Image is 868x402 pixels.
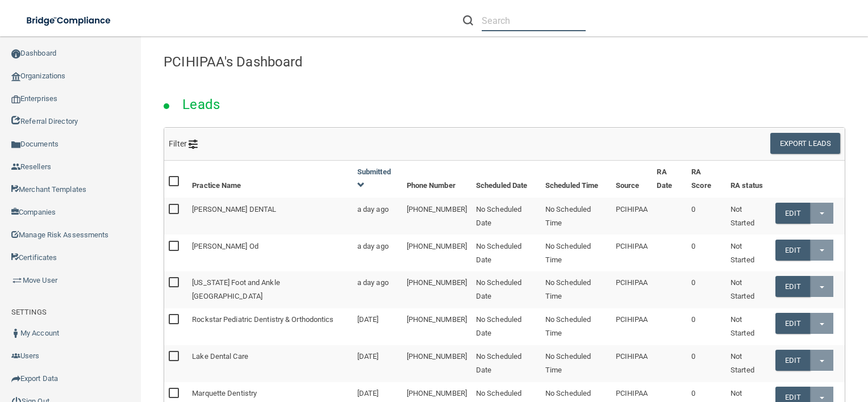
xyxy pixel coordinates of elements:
td: [PERSON_NAME] DENTAL [187,198,353,235]
td: PCIHIPAA [611,345,653,382]
td: Not Started [726,198,771,235]
img: organization-icon.f8decf85.png [11,72,20,81]
td: No Scheduled Date [471,308,541,345]
td: [PHONE_NUMBER] [402,271,471,308]
th: Scheduled Time [541,161,611,198]
td: PCIHIPAA [611,271,653,308]
th: RA Date [652,161,687,198]
th: Practice Name [187,161,353,198]
td: [PHONE_NUMBER] [402,235,471,271]
td: Lake Dental Care [187,345,353,382]
td: [PERSON_NAME] Od [187,235,353,271]
td: 0 [687,345,726,382]
td: Not Started [726,345,771,382]
img: icon-documents.8dae5593.png [11,140,20,149]
a: Submitted [357,167,391,190]
td: a day ago [353,198,402,235]
img: enterprise.0d942306.png [11,95,20,103]
td: Rockstar Pediatric Dentistry & Orthodontics [187,308,353,345]
span: Filter [169,139,198,148]
img: briefcase.64adab9b.png [11,275,23,286]
td: Not Started [726,271,771,308]
th: Scheduled Date [471,161,541,198]
td: [PHONE_NUMBER] [402,308,471,345]
a: Edit [775,313,810,334]
img: ic_user_dark.df1a06c3.png [11,329,20,338]
img: ic_dashboard_dark.d01f4a41.png [11,49,20,58]
td: No Scheduled Date [471,235,541,271]
a: Edit [775,276,810,297]
td: No Scheduled Time [541,308,611,345]
a: Edit [775,240,810,261]
td: PCIHIPAA [611,198,653,235]
td: Not Started [726,308,771,345]
td: No Scheduled Time [541,271,611,308]
td: [US_STATE] Foot and Ankle [GEOGRAPHIC_DATA] [187,271,353,308]
button: Export Leads [770,133,840,154]
td: [PHONE_NUMBER] [402,345,471,382]
img: icon-users.e205127d.png [11,351,20,361]
td: 0 [687,271,726,308]
th: RA status [726,161,771,198]
th: Phone Number [402,161,471,198]
td: [PHONE_NUMBER] [402,198,471,235]
img: bridge_compliance_login_screen.278c3ca4.svg [17,9,122,32]
td: No Scheduled Time [541,198,611,235]
h2: Leads [171,89,231,120]
td: No Scheduled Date [471,271,541,308]
td: a day ago [353,235,402,271]
td: 0 [687,235,726,271]
a: Edit [775,350,810,371]
input: Search [482,10,586,31]
td: No Scheduled Date [471,345,541,382]
td: No Scheduled Time [541,235,611,271]
h4: PCIHIPAA's Dashboard [164,55,845,69]
img: icon-export.b9366987.png [11,374,20,383]
td: a day ago [353,271,402,308]
td: No Scheduled Time [541,345,611,382]
td: [DATE] [353,345,402,382]
th: RA Score [687,161,726,198]
td: 0 [687,308,726,345]
th: Source [611,161,653,198]
td: 0 [687,198,726,235]
td: PCIHIPAA [611,308,653,345]
img: ic-search.3b580494.png [463,15,473,26]
td: No Scheduled Date [471,198,541,235]
td: PCIHIPAA [611,235,653,271]
a: Edit [775,203,810,224]
td: Not Started [726,235,771,271]
td: [DATE] [353,308,402,345]
img: icon-filter@2x.21656d0b.png [189,140,198,149]
img: ic_reseller.de258add.png [11,162,20,171]
label: SETTINGS [11,305,47,319]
